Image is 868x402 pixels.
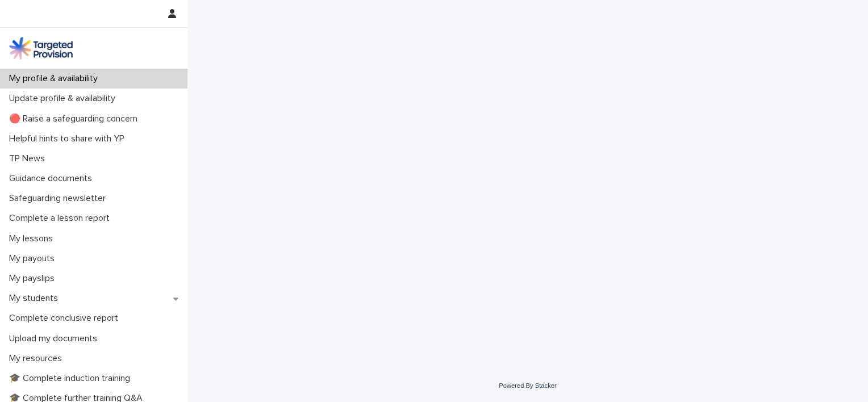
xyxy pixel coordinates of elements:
[5,353,71,364] p: My resources
[5,333,106,344] p: Upload my documents
[5,253,64,264] p: My payouts
[5,293,67,304] p: My students
[5,153,54,164] p: TP News
[5,313,127,324] p: Complete conclusive report
[499,382,556,389] a: Powered By Stacker
[5,373,139,384] p: 🎓 Complete induction training
[5,193,115,204] p: Safeguarding newsletter
[5,133,133,144] p: Helpful hints to share with YP
[5,213,119,224] p: Complete a lesson report
[5,173,101,184] p: Guidance documents
[5,73,107,84] p: My profile & availability
[5,273,64,284] p: My payslips
[5,93,124,104] p: Update profile & availability
[5,233,62,244] p: My lessons
[9,37,73,60] img: M5nRWzHhSzIhMunXDL62
[5,114,147,124] p: 🔴 Raise a safeguarding concern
